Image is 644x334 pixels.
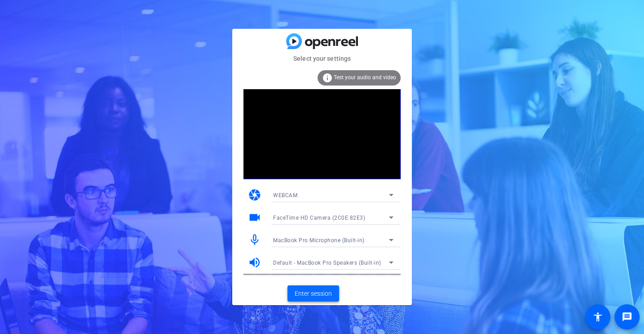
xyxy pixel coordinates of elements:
mat-icon: camera [248,188,261,202]
mat-icon: message [622,311,632,322]
mat-icon: mic_none [248,233,261,247]
img: blue-gradient.svg [286,33,358,49]
button: Enter session [287,285,339,302]
span: WEBCAM [273,192,297,199]
mat-card-subtitle: Select your settings [232,54,412,63]
span: FaceTime HD Camera (2C0E:82E3) [273,215,365,221]
mat-icon: accessibility [592,311,603,322]
mat-icon: videocam [248,211,261,224]
span: Test your audio and video [334,74,396,81]
span: MacBook Pro Microphone (Built-in) [273,237,365,244]
mat-icon: info [322,72,333,83]
span: Enter session [295,289,332,298]
span: Default - MacBook Pro Speakers (Built-in) [273,260,381,266]
mat-icon: volume_up [248,256,261,269]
